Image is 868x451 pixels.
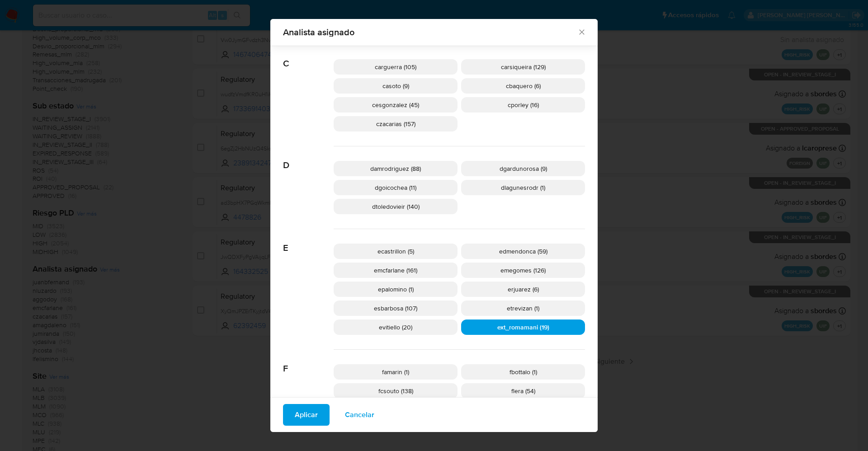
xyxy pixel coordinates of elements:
div: flera (54) [461,383,585,399]
span: czacarias (157) [376,119,415,128]
div: dgardunorosa (9) [461,161,585,176]
span: damrodriguez (88) [370,164,421,173]
span: emegomes (126) [500,266,546,275]
div: dgoicochea (11) [334,180,458,195]
div: carguerra (105) [334,59,458,75]
span: ecastrillon (5) [377,247,414,256]
div: erjuarez (6) [461,282,585,297]
span: Aplicar [295,405,318,425]
div: cporley (16) [461,97,585,113]
button: Cerrar [577,28,585,36]
span: fcsouto (138) [378,386,413,395]
span: cporley (16) [508,100,539,109]
div: czacarias (157) [334,116,458,132]
div: etrevizan (1) [461,301,585,316]
span: flera (54) [511,386,535,395]
span: edmendonca (59) [499,247,547,256]
button: Aplicar [283,404,330,426]
span: D [283,146,334,171]
span: emcfarlane (161) [374,266,417,275]
span: epalomino (1) [378,285,414,294]
span: F [283,350,334,374]
div: dtoledovieir (140) [334,199,458,214]
div: carsiqueira (129) [461,59,585,75]
div: fbottalo (1) [461,364,585,380]
div: famarin (1) [334,364,458,380]
span: cbaquero (6) [506,81,541,90]
div: cesgonzalez (45) [334,97,458,113]
div: emegomes (126) [461,263,585,278]
span: dlagunesrodr (1) [501,183,545,192]
span: ext_romamani (19) [497,323,549,332]
div: dlagunesrodr (1) [461,180,585,195]
div: damrodriguez (88) [334,161,458,176]
button: Cancelar [333,404,386,426]
div: cbaquero (6) [461,78,585,94]
div: fcsouto (138) [334,383,458,399]
span: dgardunorosa (9) [500,164,547,173]
span: evitiello (20) [379,323,412,332]
span: carguerra (105) [375,62,416,71]
div: casoto (9) [334,78,458,94]
span: famarin (1) [382,367,409,376]
div: ext_romamani (19) [461,319,585,335]
div: edmendonca (59) [461,244,585,259]
span: C [283,45,334,69]
span: carsiqueira (129) [501,62,546,71]
div: esbarbosa (107) [334,301,458,316]
div: ecastrillon (5) [334,244,458,259]
span: E [283,229,334,254]
span: fbottalo (1) [509,367,537,376]
span: dtoledovieir (140) [372,202,420,211]
div: evitiello (20) [334,319,458,335]
span: Analista asignado [283,28,577,37]
span: cesgonzalez (45) [372,100,419,109]
div: epalomino (1) [334,282,458,297]
span: esbarbosa (107) [374,304,417,313]
span: casoto (9) [382,81,409,90]
span: Cancelar [345,405,374,425]
span: dgoicochea (11) [375,183,416,192]
span: etrevizan (1) [507,304,539,313]
div: emcfarlane (161) [334,263,458,278]
span: erjuarez (6) [508,285,539,294]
